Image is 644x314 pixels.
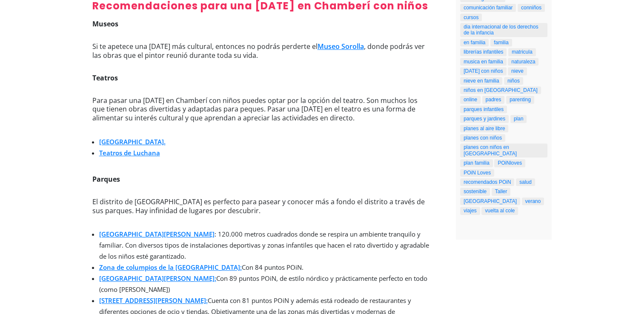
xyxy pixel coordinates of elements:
[92,73,118,83] strong: Teatros
[460,188,490,195] a: sostenible (2 elementos)
[99,228,431,262] li: : 120.000 metros cuadrados donde se respira un ambiente tranquilo y familiar. Con diversos tipos ...
[92,19,118,29] strong: Museos
[460,125,508,132] a: planes al aire libre (4 elementos)
[504,77,523,85] a: niños (4 elementos)
[481,207,518,214] a: vuelta al cole (3 elementos)
[460,39,489,46] a: en familia (5 elementos)
[460,58,507,66] a: musica en familia (3 elementos)
[318,42,364,51] a: Museo Sorolla
[460,159,493,167] a: plan familia (9 elementos)
[522,197,544,205] a: verano (3 elementos)
[460,96,481,103] a: online (5 elementos)
[99,148,160,157] a: Teatros de Luchana
[460,134,505,142] a: planes con niños (40 elementos)
[99,263,242,271] a: Zona de columpios de la [GEOGRAPHIC_DATA]:
[510,115,527,123] a: plan (2 elementos)
[460,48,507,56] a: librerías infantiles (3 elementos)
[92,174,120,184] strong: Parques
[508,67,527,75] a: nieve (3 elementos)
[460,23,547,37] a: dia internacional de los derechos de la infancia (4 elementos)
[460,106,507,113] a: parques infantiles (3 elementos)
[92,96,431,129] p: Para pasar una [DATE] en Chamberí con niños puedes optar por la opción del teatro. Son muchos los...
[516,178,535,186] a: salud (13 elementos)
[99,296,208,305] a: [STREET_ADDRESS][PERSON_NAME]:
[99,262,431,273] li: Con 84 puntos POiN.
[518,4,545,11] a: conniños (15 elementos)
[460,14,482,21] a: cursos (2 elementos)
[494,159,525,167] a: POiNloves (5 elementos)
[490,39,512,46] a: familia (3 elementos)
[99,274,216,283] a: [GEOGRAPHIC_DATA][PERSON_NAME]:
[460,197,520,205] a: valencia (3 elementos)
[460,77,502,85] a: nieve en familia (3 elementos)
[460,86,541,94] a: niños en madrid (11 elementos)
[508,48,536,56] a: matricula (2 elementos)
[506,96,534,103] a: parenting (23 elementos)
[460,207,480,214] a: viajes (2 elementos)
[460,67,506,75] a: navidad con niños (3 elementos)
[460,178,514,186] a: recomendados POiN (3 elementos)
[92,197,431,222] p: El distrito de [GEOGRAPHIC_DATA] es perfecto para pasear y conocer más a fondo el distrito a trav...
[92,42,431,67] p: Si te apetece una [DATE] más cultural, entonces no podrás perderte el , donde podrás ver las obra...
[460,169,494,177] a: POiN Loves (7 elementos)
[460,4,516,11] a: comunicación familiar (4 elementos)
[508,58,538,66] a: naturaleza (2 elementos)
[492,188,511,195] a: Taller (2 elementos)
[99,273,431,295] li: Con 89 puntos POiN, de estilo nórdico y prácticamente perfecto en todo (como [PERSON_NAME])
[460,143,547,157] a: planes con niños en Madrid (6 elementos)
[99,230,215,238] a: [GEOGRAPHIC_DATA][PERSON_NAME]
[460,115,509,123] a: parques y jardines (3 elementos)
[482,96,505,103] a: padres (2 elementos)
[99,137,166,146] a: [GEOGRAPHIC_DATA].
